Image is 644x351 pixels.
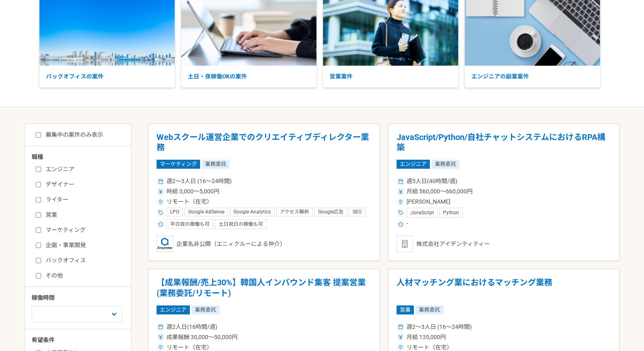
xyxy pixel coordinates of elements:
[32,337,55,344] span: 希望条件
[166,177,232,186] span: 週2〜3人日 (16〜24時間)
[398,222,403,227] img: ico_star-c4f7eedc.svg
[398,200,403,204] img: ico_location_pin-352ac629.svg
[397,132,611,153] h1: JavaScript/Python/自社チャットシステムにおけるRPA構築
[215,219,267,229] div: 土日祝日の稼働も可
[406,177,457,186] span: 週5人日(40時間/週)
[166,333,238,342] span: 成果報酬 30,000〜50,000円
[398,324,403,329] img: ico_calendar-4541a85f.svg
[157,132,371,153] h1: Webスクール運営企業でのクリエイティブディレクター業務
[36,180,130,189] label: デザイナー
[398,210,403,215] img: ico_tag-f97210f0.svg
[323,66,458,87] p: 営業案件
[181,66,316,87] p: 土日・夜稼働OKの案件
[443,210,459,216] span: Python
[233,209,271,216] span: Google Analytics
[397,236,611,252] div: 株式会社アイデンティティー
[36,273,41,278] input: その他
[406,333,446,342] span: 月給 135,000円
[157,236,371,252] div: 企業名非公開（エニィクルーによる仲介）
[406,187,473,196] span: 月給 560,000〜660,000円
[36,258,41,263] input: バックオフィス
[166,323,217,331] span: 週2人日(16時間/週)
[32,154,43,160] span: 職種
[158,222,163,227] img: ico_star-c4f7eedc.svg
[202,160,230,169] span: 業務委託
[158,335,163,340] img: ico_currency_yen-76ea2c4c.svg
[166,197,212,206] span: リモート（在宅）
[36,167,41,172] input: エンジニア
[166,219,213,229] div: 平日夜の稼働も可
[36,131,103,139] label: 募集中の案件のみ表示
[157,160,200,169] span: マーケティング
[36,256,130,265] label: バックオフィス
[158,324,163,329] img: ico_calendar-4541a85f.svg
[166,187,219,196] span: 時給 3,000〜5,000円
[353,209,362,216] span: SEO
[398,179,403,184] img: ico_calendar-4541a85f.svg
[192,305,219,314] span: 業務委託
[36,227,41,233] input: マーケティング
[158,200,163,204] img: ico_location_pin-352ac629.svg
[398,345,403,350] img: ico_location_pin-352ac629.svg
[32,295,55,301] span: 稼働時間
[170,209,179,216] span: LPO
[158,345,163,350] img: ico_location_pin-352ac629.svg
[39,66,175,87] p: バックオフィスの案件
[158,179,163,184] img: ico_calendar-4541a85f.svg
[36,241,130,250] label: 企画・事業開発
[318,209,344,216] span: Google広告
[397,160,430,169] span: エンジニア
[36,195,130,204] label: ライター
[406,323,472,331] span: 週2〜3人日 (16〜24時間)
[406,219,408,229] span: -
[432,160,459,169] span: 業務委託
[415,305,443,314] span: 業務委託
[280,209,309,216] span: アクセス解析
[158,189,163,194] img: ico_currency_yen-76ea2c4c.svg
[36,132,41,138] input: 募集中の案件のみ表示
[36,212,41,218] input: 営業
[398,189,403,194] img: ico_currency_yen-76ea2c4c.svg
[36,243,41,248] input: 企画・事業開発
[397,305,414,314] span: 営業
[410,210,434,216] span: JavaScript
[157,278,371,298] h1: 【成果報酬/売上30%】韓国人インバウンド集客 提案営業(業務委託/リモート)
[36,226,130,234] label: マーケティング
[188,209,224,216] span: Google AdSense
[36,271,130,280] label: その他
[397,278,611,298] h1: 人材マッチング業におけるマッチング業務
[398,335,403,340] img: ico_currency_yen-76ea2c4c.svg
[157,305,190,314] span: エンジニア
[36,165,130,174] label: エンジニア
[158,210,163,215] img: ico_tag-f97210f0.svg
[157,236,173,252] img: logo_text_blue_01.png
[36,197,41,202] input: ライター
[36,211,130,219] label: 営業
[465,66,600,87] p: エンジニアの副業案件
[406,197,450,206] span: [PERSON_NAME]
[36,182,41,187] input: デザイナー
[397,236,413,252] img: default_org_logo-42cde973f59100197ec2c8e796e4974ac8490bb5b08a0eb061ff975e4574aa76.png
